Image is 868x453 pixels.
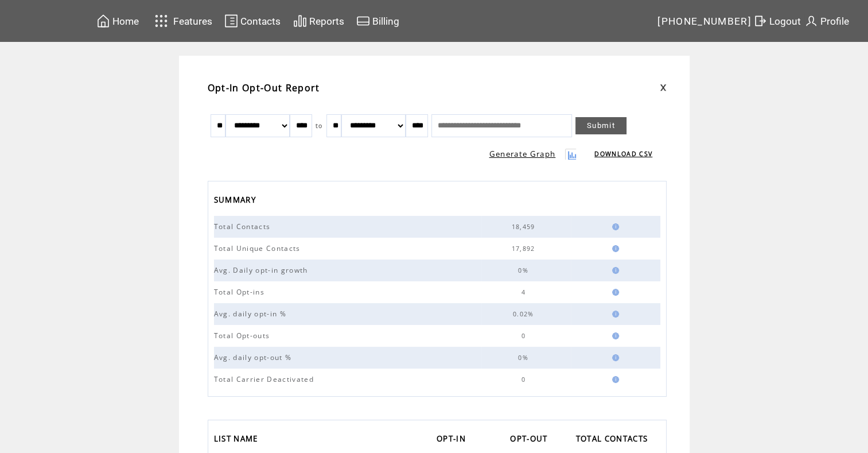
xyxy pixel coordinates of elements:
[214,243,303,253] span: Total Unique Contacts
[752,12,803,30] a: Logout
[214,431,264,450] a: LIST NAME
[609,332,619,339] img: help.gif
[214,374,317,384] span: Total Carrier Deactivated
[510,431,550,450] span: OPT-OUT
[214,353,295,362] span: Avg. daily opt-out %
[214,431,261,450] span: LIST NAME
[96,14,110,28] img: home.svg
[150,10,215,32] a: Features
[609,311,619,318] img: help.gif
[224,14,238,28] img: contacts.svg
[513,310,537,318] span: 0.02%
[223,12,282,30] a: Contacts
[293,14,307,28] img: chart.svg
[521,332,528,340] span: 0
[355,12,401,30] a: Billing
[214,287,267,297] span: Total Opt-ins
[512,223,538,231] span: 18,459
[112,16,139,27] span: Home
[512,245,538,253] span: 17,892
[609,245,619,252] img: help.gif
[214,265,311,275] span: Avg. Daily opt-in growth
[576,431,651,450] span: TOTAL CONTACTS
[437,431,472,450] a: OPT-IN
[803,12,851,30] a: Profile
[173,16,212,27] span: Features
[820,16,849,27] span: Profile
[489,149,556,159] a: Generate Graph
[214,192,259,211] span: SUMMARY
[609,376,619,383] img: help.gif
[657,16,752,27] span: [PHONE_NUMBER]
[804,14,818,28] img: profile.svg
[372,16,399,27] span: Billing
[95,12,141,30] a: Home
[240,16,281,27] span: Contacts
[518,354,531,362] span: 0%
[576,431,654,450] a: TOTAL CONTACTS
[437,431,469,450] span: OPT-IN
[575,117,626,134] a: Submit
[316,122,323,130] span: to
[521,375,528,384] span: 0
[769,16,801,27] span: Logout
[214,222,274,231] span: Total Contacts
[214,331,273,340] span: Total Opt-outs
[309,16,344,27] span: Reports
[609,223,619,230] img: help.gif
[214,309,289,319] span: Avg. daily opt-in %
[609,354,619,361] img: help.gif
[609,289,619,296] img: help.gif
[594,150,652,158] a: DOWNLOAD CSV
[151,11,172,30] img: features.svg
[356,14,370,28] img: creidtcard.svg
[753,14,767,28] img: exit.svg
[208,82,320,94] span: Opt-In Opt-Out Report
[609,267,619,274] img: help.gif
[510,431,553,450] a: OPT-OUT
[518,266,531,274] span: 0%
[291,12,346,30] a: Reports
[521,288,528,296] span: 4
